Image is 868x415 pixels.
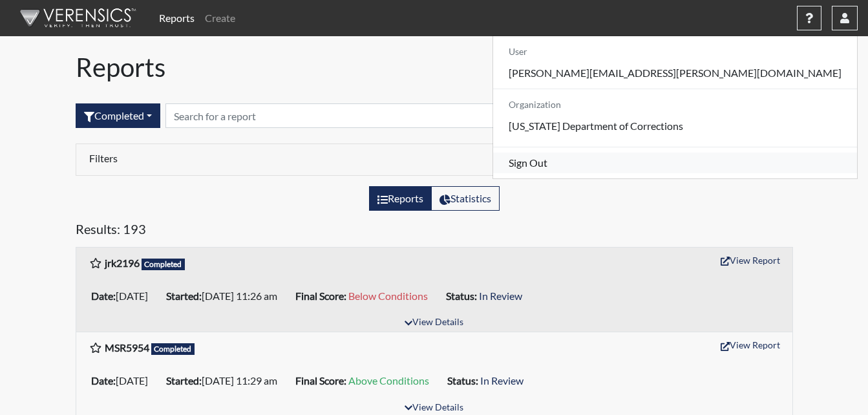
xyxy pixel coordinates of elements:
input: Search by Registration ID, Interview Number, or Investigation Name. [165,103,502,128]
b: jrk2196 [105,257,140,269]
h1: Reports [76,52,793,83]
span: Completed [142,259,185,270]
button: Completed [76,103,160,128]
label: View statistics about completed interviews [431,186,500,211]
h6: Organization [493,94,857,116]
span: Completed [151,343,195,355]
b: Started: [166,374,202,387]
b: Status: [447,374,478,387]
button: View Details [399,314,469,332]
b: MSR5954 [105,341,149,354]
h6: User [493,41,857,63]
span: Above Conditions [348,374,429,387]
b: Started: [166,290,202,302]
span: In Review [480,374,524,387]
span: Below Conditions [348,290,428,302]
b: Status: [446,290,477,302]
a: Sign Out [493,153,857,173]
p: [US_STATE] Department of Corrections [493,116,857,136]
label: View the list of reports [369,186,432,211]
li: [DATE] [86,370,161,391]
button: View Report [715,250,786,270]
div: Click to expand/collapse filters [79,152,789,167]
li: [DATE] 11:26 am [161,286,290,306]
li: [DATE] 11:29 am [161,370,290,391]
h5: Results: 193 [76,221,793,242]
h6: Filters [89,152,425,164]
a: Create [200,5,240,31]
a: [PERSON_NAME][EMAIL_ADDRESS][PERSON_NAME][DOMAIN_NAME] [493,63,857,83]
div: Filter by interview status [76,103,160,128]
b: Final Score: [295,290,346,302]
b: Date: [91,290,116,302]
button: View Report [715,335,786,355]
span: In Review [479,290,522,302]
li: [DATE] [86,286,161,306]
b: Date: [91,374,116,387]
b: Final Score: [295,374,346,387]
a: Reports [154,5,200,31]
